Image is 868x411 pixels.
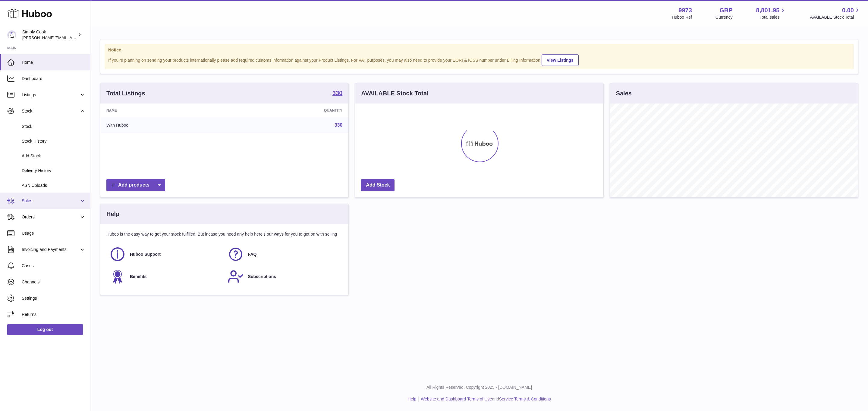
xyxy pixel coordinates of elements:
a: 0.00 AVAILABLE Stock Total [810,6,861,20]
a: Add products [106,179,165,191]
h3: Sales [616,89,632,97]
th: Name [100,104,231,117]
td: With Huboo [100,117,231,133]
a: Help [408,397,417,401]
strong: 330 [332,90,342,96]
strong: GBP [719,6,732,14]
span: 0.00 [842,6,854,14]
h3: Help [106,210,119,218]
span: Benefits [130,274,146,280]
a: Service Terms & Conditions [499,397,551,401]
span: Usage [22,230,86,236]
span: Add Stock [22,153,86,159]
a: Benefits [109,268,222,285]
p: Huboo is the easy way to get your stock fulfilled. But incase you need any help here's our ways f... [106,231,342,237]
span: Settings [22,295,86,301]
a: Website and Dashboard Terms of Use [421,397,492,401]
h3: AVAILABLE Stock Total [361,89,428,97]
span: ASN Uploads [22,183,86,188]
strong: Notice [108,47,850,53]
img: emma@simplycook.com [7,30,16,39]
strong: 9973 [678,6,692,14]
a: 330 [332,90,342,97]
span: 8,801.95 [756,6,780,14]
span: Listings [22,92,79,98]
span: Subscriptions [248,274,276,280]
span: Stock [22,124,86,129]
span: Sales [22,198,79,204]
span: [PERSON_NAME][EMAIL_ADDRESS][DOMAIN_NAME] [22,35,121,40]
span: Huboo Support [130,252,161,257]
span: Stock History [22,138,86,144]
div: If you're planning on sending your products internationally please add required customs informati... [108,54,850,66]
span: Invoicing and Payments [22,247,79,252]
a: Subscriptions [228,268,340,285]
div: Simply Cook [22,29,77,41]
span: Total sales [759,14,786,20]
span: Dashboard [22,76,86,82]
a: 330 [335,122,343,128]
p: All Rights Reserved. Copyright 2025 - [DOMAIN_NAME] [95,385,863,390]
span: Channels [22,279,86,285]
div: Huboo Ref [672,14,692,20]
li: and [419,396,551,402]
span: Cases [22,263,86,269]
span: Delivery History [22,168,86,174]
a: Add Stock [361,179,395,191]
a: Log out [7,324,83,335]
span: Orders [22,214,79,220]
div: Currency [715,14,733,20]
a: View Listings [542,54,579,66]
span: Home [22,60,86,65]
a: 8,801.95 Total sales [756,6,787,20]
th: Quantity [231,104,348,117]
h3: Total Listings [106,89,145,97]
span: FAQ [248,252,257,257]
span: Stock [22,108,79,114]
span: AVAILABLE Stock Total [810,14,861,20]
a: FAQ [228,246,340,262]
a: Huboo Support [109,246,222,262]
span: Returns [22,312,86,317]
